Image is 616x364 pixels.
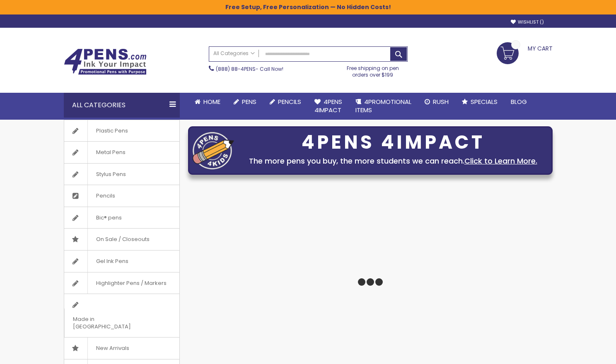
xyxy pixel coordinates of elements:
div: Free shipping on pen orders over $199 [338,62,408,78]
a: Wishlist [511,19,544,25]
span: Gel Ink Pens [87,251,137,272]
a: Metal Pens [64,142,179,163]
span: 4PROMOTIONAL ITEMS [355,97,411,114]
a: Pencils [263,93,308,111]
span: Rush [433,97,449,106]
a: On Sale / Closeouts [64,229,179,250]
img: 4Pens Custom Pens and Promotional Products [64,48,147,75]
a: Stylus Pens [64,164,179,185]
span: Pencils [87,185,123,207]
a: Specials [455,93,504,111]
a: Bic® pens [64,207,179,229]
div: 4PENS 4IMPACT [238,134,548,151]
span: Pens [242,97,256,106]
span: Bic® pens [87,207,130,229]
span: - Call Now! [216,65,283,72]
span: New Arrivals [87,337,138,359]
img: four_pen_logo.png [193,132,234,169]
span: Highlighter Pens / Markers [87,272,175,294]
a: Pencils [64,185,179,207]
a: Home [188,93,227,111]
span: 4Pens 4impact [314,97,342,114]
a: Blog [504,93,534,111]
a: Click to Learn More. [464,156,537,166]
span: On Sale / Closeouts [87,229,158,250]
a: New Arrivals [64,337,179,359]
a: Made in [GEOGRAPHIC_DATA] [64,294,179,337]
span: Stylus Pens [87,164,134,185]
span: Pencils [278,97,301,106]
span: All Categories [213,50,255,57]
a: 4PROMOTIONALITEMS [349,93,418,120]
span: Specials [471,97,498,106]
div: The more pens you buy, the more students we can reach. [238,155,548,167]
a: Rush [418,93,455,111]
span: Blog [511,97,527,106]
a: All Categories [209,47,259,60]
a: Plastic Pens [64,120,179,142]
span: Home [203,97,220,106]
span: Plastic Pens [87,120,136,142]
a: Highlighter Pens / Markers [64,272,179,294]
div: All Categories [64,93,180,118]
a: Gel Ink Pens [64,251,179,272]
span: Made in [GEOGRAPHIC_DATA] [64,309,159,337]
a: (888) 88-4PENS [216,65,256,72]
a: Pens [227,93,263,111]
span: Metal Pens [87,142,134,163]
a: 4Pens4impact [308,93,349,120]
